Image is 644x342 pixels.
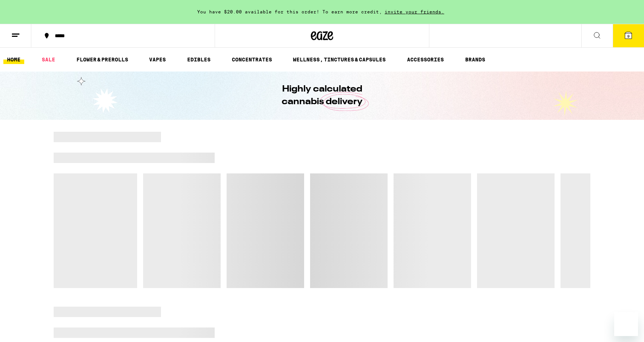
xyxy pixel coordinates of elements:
a: FLOWER & PREROLLS [73,55,132,64]
a: CONCENTRATES [228,55,276,64]
a: VAPES [145,55,170,64]
a: BRANDS [461,55,489,64]
span: invite your friends. [382,9,447,14]
button: 9 [613,24,644,47]
a: SALE [38,55,59,64]
span: 9 [627,34,629,38]
a: HOME [3,55,24,64]
span: You have $20.00 available for this order! To earn more credit, [197,9,382,14]
a: EDIBLES [183,55,214,64]
a: WELLNESS, TINCTURES & CAPSULES [289,55,389,64]
h1: Highly calculated cannabis delivery [261,83,383,108]
iframe: Button to launch messaging window [614,312,638,336]
a: ACCESSORIES [403,55,448,64]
